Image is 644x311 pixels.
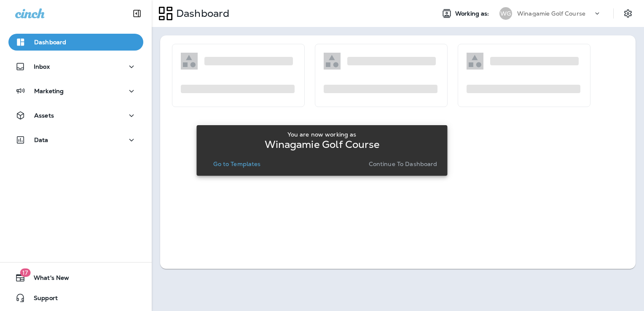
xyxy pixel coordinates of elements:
[173,7,229,20] p: Dashboard
[213,161,260,167] p: Go to Templates
[8,34,143,51] button: Dashboard
[369,161,437,167] p: Continue to Dashboard
[20,268,30,277] span: 17
[8,58,143,75] button: Inbox
[517,10,585,17] p: Winagamie Golf Course
[34,39,66,46] p: Dashboard
[265,141,380,148] p: Winagamie Golf Course
[25,274,69,284] span: What's New
[499,7,512,20] div: WG
[8,131,143,148] button: Data
[365,158,441,170] button: Continue to Dashboard
[8,269,143,286] button: 17What's New
[8,83,143,99] button: Marketing
[34,88,64,94] p: Marketing
[287,131,356,138] p: You are now working as
[25,295,58,305] span: Support
[8,107,143,124] button: Assets
[8,290,143,306] button: Support
[34,137,48,143] p: Data
[455,10,491,17] span: Working as:
[620,6,636,21] button: Settings
[125,5,149,22] button: Collapse Sidebar
[34,112,54,119] p: Assets
[210,158,264,170] button: Go to Templates
[34,63,50,70] p: Inbox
